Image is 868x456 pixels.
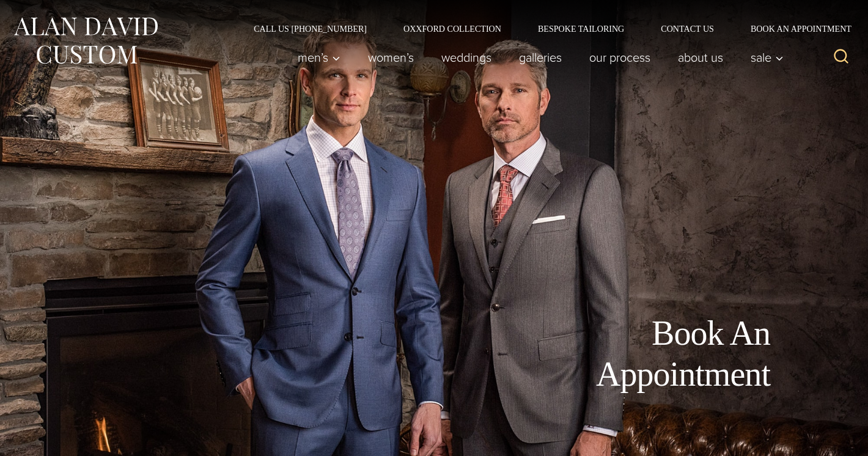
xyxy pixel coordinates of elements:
a: Oxxford Collection [385,24,520,33]
a: weddings [428,45,506,70]
a: Contact Us [642,24,732,33]
h1: Book An Appointment [495,313,770,395]
a: Bespoke Tailoring [520,24,642,33]
img: Alan David Custom [12,13,159,68]
a: About Us [664,45,737,70]
nav: Secondary Navigation [235,24,856,33]
a: Galleries [506,45,576,70]
span: Men’s [298,51,340,64]
a: Book an Appointment [732,24,856,33]
a: Women’s [355,45,428,70]
nav: Primary Navigation [284,45,790,70]
span: Sale [751,51,784,64]
button: View Search Form [826,43,856,72]
a: Our Process [576,45,664,70]
a: Call Us [PHONE_NUMBER] [235,24,385,33]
